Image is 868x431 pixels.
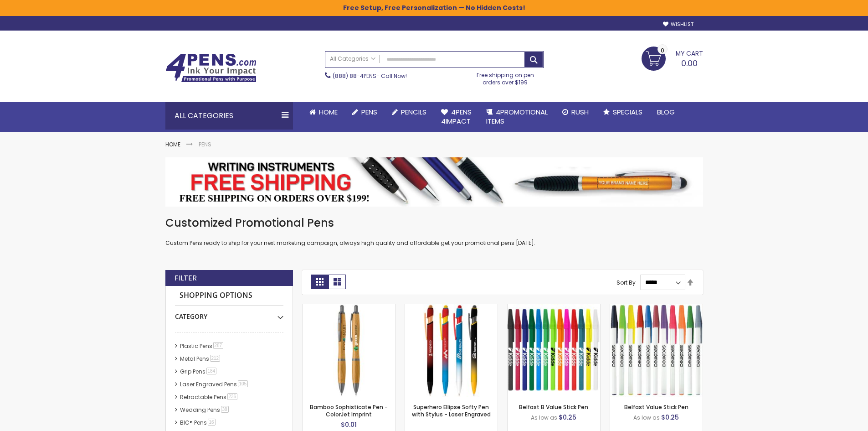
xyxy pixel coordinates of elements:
[559,413,576,422] span: $0.25
[610,304,703,397] img: Belfast Value Stick Pen
[165,140,180,148] a: Home
[405,304,498,312] a: Superhero Ellipse Softy Pen with Stylus - Laser Engraved
[199,140,211,148] strong: Pens
[661,413,679,422] span: $0.25
[165,157,703,207] img: Pens
[175,306,283,321] div: Category
[596,102,650,122] a: Specials
[412,403,491,418] a: Superhero Ellipse Softy Pen with Stylus - Laser Engraved
[341,420,357,429] span: $0.01
[467,68,544,86] div: Free shipping on pen orders over $199
[178,406,232,414] a: Wedding Pens38
[486,107,548,126] span: 4PROMOTIONAL ITEMS
[175,286,283,306] strong: Shopping Options
[661,46,664,55] span: 0
[616,278,636,286] label: Sort By
[238,380,248,387] span: 105
[221,406,229,413] span: 38
[178,419,219,426] a: BIC® Pens16
[650,102,682,122] a: Blog
[227,393,238,400] span: 236
[175,273,197,283] strong: Filter
[361,107,377,117] span: Pens
[213,342,224,349] span: 287
[441,107,472,126] span: 4Pens 4impact
[531,414,557,421] span: As low as
[302,102,345,122] a: Home
[330,55,375,62] span: All Categories
[401,107,426,117] span: Pencils
[333,72,407,80] span: - Call Now!
[303,304,395,397] img: Bamboo Sophisticate Pen - ColorJet Imprint
[345,102,385,122] a: Pens
[310,403,388,418] a: Bamboo Sophisticate Pen - ColorJet Imprint
[319,107,338,117] span: Home
[303,304,395,312] a: Bamboo Sophisticate Pen - ColorJet Imprint
[208,419,216,426] span: 16
[178,380,252,388] a: Laser Engraved Pens105
[571,107,589,117] span: Rush
[165,102,293,130] div: All Categories
[613,107,642,117] span: Specials
[311,275,329,289] strong: Grid
[663,21,693,28] a: Wishlist
[479,102,555,132] a: 4PROMOTIONALITEMS
[405,304,498,397] img: Superhero Ellipse Softy Pen with Stylus - Laser Engraved
[210,355,221,362] span: 212
[333,72,376,80] a: (888) 88-4PENS
[657,107,675,117] span: Blog
[508,304,600,397] img: Belfast B Value Stick Pen
[325,52,380,67] a: All Categories
[165,53,257,83] img: 4Pens Custom Pens and Promotional Products
[633,414,660,421] span: As low as
[624,403,688,411] a: Belfast Value Stick Pen
[610,304,703,312] a: Belfast Value Stick Pen
[165,216,703,230] h1: Customized Promotional Pens
[178,368,220,375] a: Grip Pens184
[508,304,600,312] a: Belfast B Value Stick Pen
[642,47,703,69] a: 0.00 0
[681,57,698,69] span: 0.00
[519,403,588,411] a: Belfast B Value Stick Pen
[434,102,479,132] a: 4Pens4impact
[206,368,217,374] span: 184
[555,102,596,122] a: Rush
[165,216,703,247] div: Custom Pens ready to ship for your next marketing campaign, always high quality and affordable ge...
[178,393,241,401] a: Retractable Pens236
[178,355,224,363] a: Metal Pens212
[178,342,227,350] a: Plastic Pens287
[385,102,434,122] a: Pencils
